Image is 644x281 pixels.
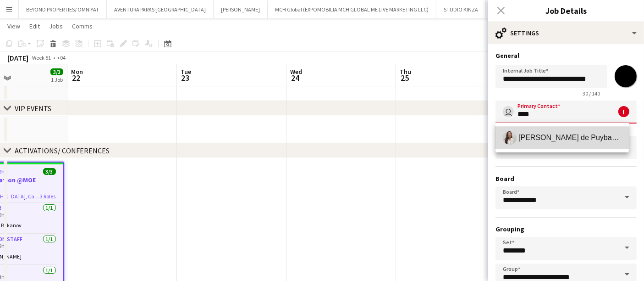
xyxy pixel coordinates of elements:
[49,22,63,30] span: Jobs
[45,20,66,32] a: Jobs
[495,225,637,233] h3: Grouping
[179,73,191,83] span: 23
[181,67,191,76] span: Tue
[436,0,486,18] button: STUDIO KINZA
[50,68,63,75] span: 3/3
[290,67,302,76] span: Wed
[398,73,411,83] span: 25
[575,90,607,97] span: 30 / 140
[30,54,53,61] span: Week 51
[26,20,44,32] a: Edit
[57,54,66,61] div: +04
[495,51,637,60] h3: General
[495,174,637,183] h3: Board
[19,0,107,18] button: BEYOND PROPERTIES/ OMNIYAT
[518,133,622,142] span: [PERSON_NAME] de Puybaudet
[214,0,268,18] button: [PERSON_NAME]
[43,168,56,175] span: 3/3
[29,22,40,30] span: Edit
[72,22,93,30] span: Comms
[488,22,644,44] div: Settings
[400,67,411,76] span: Thu
[71,67,83,76] span: Mon
[15,146,110,155] div: ACTIVATIONS/ CONFERENCES
[268,0,436,18] button: MCH Global (EXPOMOBILIA MCH GLOBAL ME LIVE MARKETING LLC)
[51,76,63,83] div: 1 Job
[107,0,214,18] button: AVENTURA PARKS [GEOGRAPHIC_DATA]
[7,53,28,62] div: [DATE]
[289,73,302,83] span: 24
[68,20,96,32] a: Comms
[4,20,24,32] a: View
[40,193,56,200] span: 3 Roles
[488,5,644,17] h3: Job Details
[70,73,83,83] span: 22
[7,22,20,30] span: View
[15,104,51,113] div: VIP EVENTS
[486,0,511,18] button: PIXL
